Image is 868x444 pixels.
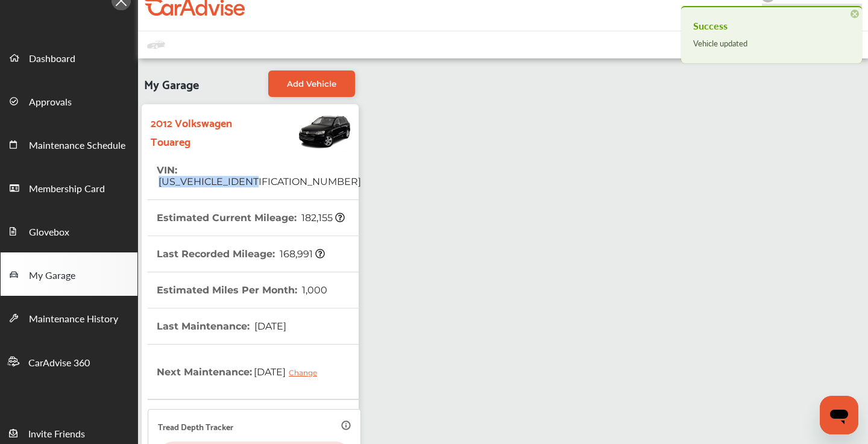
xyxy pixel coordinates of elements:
[28,427,85,442] span: Invite Friends
[29,95,72,110] span: Approvals
[851,10,859,18] span: ×
[1,296,137,339] a: Maintenance History
[693,36,850,51] div: Vehicle updated
[157,272,327,308] th: Estimated Miles Per Month :
[1,122,137,166] a: Maintenance Schedule
[29,225,69,240] span: Glovebox
[300,284,327,296] span: 1,000
[1,209,137,252] a: Glovebox
[157,152,361,199] th: VIN :
[29,138,125,154] span: Maintenance Schedule
[289,368,323,377] div: Change
[157,236,325,272] th: Last Recorded Mileage :
[29,268,75,284] span: My Garage
[29,181,105,197] span: Membership Card
[252,357,326,387] span: [DATE]
[157,308,286,344] th: Last Maintenance :
[1,252,137,296] a: My Garage
[1,79,137,122] a: Approvals
[1,166,137,209] a: Membership Card
[693,16,850,36] h4: Success
[1,36,137,79] a: Dashboard
[157,176,361,187] span: [US_VEHICLE_IDENTIFICATION_NUMBER]
[820,396,858,434] iframe: Button to launch messaging window
[278,248,325,260] span: 168,991
[29,311,118,327] span: Maintenance History
[157,200,345,236] th: Estimated Current Mileage :
[253,320,286,332] span: [DATE]
[28,355,90,371] span: CarAdvise 360
[29,51,75,67] span: Dashboard
[147,37,165,52] img: placeholder_car.fcab19be.svg
[287,79,336,89] span: Add Vehicle
[300,212,345,224] span: 182,155
[158,419,233,433] p: Tread Depth Tracker
[268,70,355,97] a: Add Vehicle
[151,113,257,150] strong: 2012 Volkswagen Touareg
[257,110,353,152] img: Vehicle
[144,70,199,97] span: My Garage
[157,345,326,399] th: Next Maintenance :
